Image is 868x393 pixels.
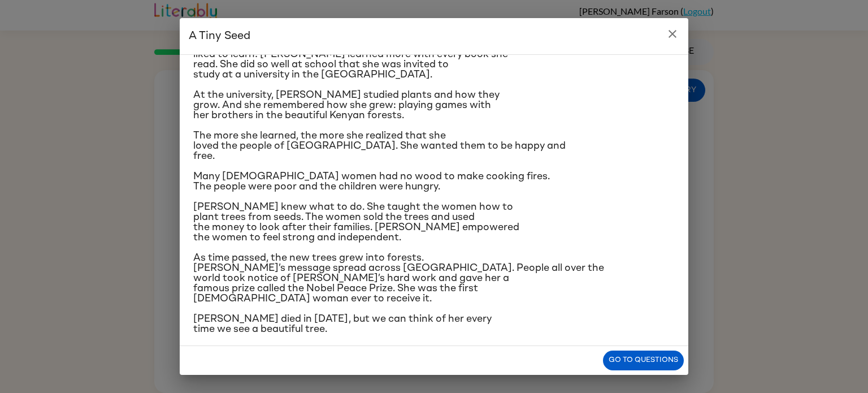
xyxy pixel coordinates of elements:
span: Many [DEMOGRAPHIC_DATA] women had no wood to make cooking fires. The people were poor and the chi... [193,171,550,192]
span: At the university, [PERSON_NAME] studied plants and how they grow. And she remembered how she gre... [193,90,500,120]
button: close [661,23,684,45]
button: Go to questions [603,351,684,370]
span: As time passed, the new trees grew into forests. [PERSON_NAME]’s message spread across [GEOGRAPHI... [193,253,604,304]
h2: A Tiny Seed [180,18,688,54]
span: The more she learned, the more she realized that she loved the people of [GEOGRAPHIC_DATA]. She w... [193,131,566,161]
span: [PERSON_NAME] died in [DATE], but we can think of her every time we see a beautiful tree. [193,314,492,334]
span: [PERSON_NAME] knew what to do. She taught the women how to plant trees from seeds. The women sold... [193,202,519,243]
